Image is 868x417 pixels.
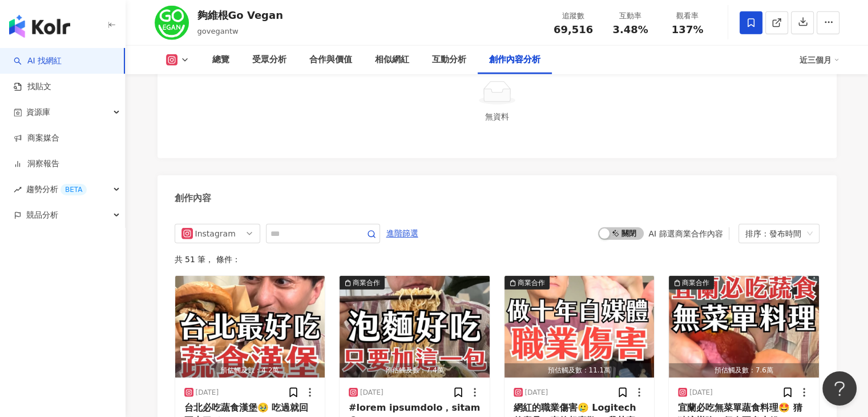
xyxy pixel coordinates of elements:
button: 商業合作預估觸及數：7.4萬 [340,276,490,378]
div: [DATE] [525,388,548,398]
span: 69,516 [554,23,593,35]
div: [DATE] [360,388,383,398]
div: 無資料 [179,110,815,123]
button: 進階篩選 [386,224,419,242]
span: 資源庫 [26,99,50,125]
div: BETA [60,184,87,195]
div: 夠維根Go Vegan [197,8,283,22]
span: 137% [672,24,704,35]
div: 預估觸及數：7.4萬 [340,363,490,378]
img: post-image [340,276,490,378]
iframe: Help Scout Beacon - Open [822,371,857,406]
span: 3.48% [612,24,648,35]
div: 商業合作 [518,277,545,288]
span: rise [14,186,22,194]
div: 相似網紅 [375,53,409,67]
a: 洞察報告 [14,158,59,170]
div: 總覽 [212,53,229,67]
span: 競品分析 [26,202,58,228]
div: 近三個月 [800,51,839,69]
img: post-image [669,276,819,378]
div: 創作內容 [175,192,211,205]
button: 商業合作預估觸及數：7.6萬 [669,276,819,378]
span: 進階篩選 [386,224,418,243]
div: 預估觸及數：4.2萬 [175,363,325,378]
div: 預估觸及數：7.6萬 [669,363,819,378]
img: post-image [175,276,325,378]
img: KOL Avatar [155,6,189,40]
div: 受眾分析 [252,53,286,67]
div: 預估觸及數：11.1萬 [504,363,655,378]
span: govegantw [197,27,239,35]
div: 互動率 [609,10,652,22]
div: 觀看率 [666,10,709,22]
div: 創作內容分析 [489,53,540,67]
div: [DATE] [689,388,713,398]
div: 合作與價值 [309,53,352,67]
button: 商業合作預估觸及數：11.1萬 [504,276,655,378]
div: 追蹤數 [552,10,595,22]
span: 趨勢分析 [26,177,87,202]
div: [DATE] [196,388,219,398]
div: 排序：發布時間 [745,224,802,243]
div: Instagram [195,224,232,243]
div: 商業合作 [682,277,709,288]
button: 預估觸及數：4.2萬 [175,276,325,378]
img: post-image [504,276,655,378]
a: searchAI 找網紅 [14,55,62,67]
div: 互動分析 [432,53,466,67]
div: AI 篩選商業合作內容 [648,229,722,238]
div: 商業合作 [353,277,380,288]
a: 找貼文 [14,81,51,93]
a: 商案媒合 [14,133,59,144]
img: logo [9,15,70,38]
div: 共 51 筆 ， 條件： [175,255,819,264]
